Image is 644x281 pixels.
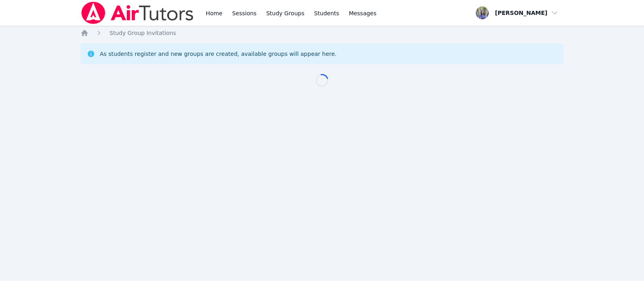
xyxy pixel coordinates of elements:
span: Study Group Invitations [109,30,176,36]
nav: Breadcrumb [80,29,563,37]
div: As students register and new groups are created, available groups will appear here. [100,50,336,58]
span: Messages [349,9,377,17]
img: Air Tutors [80,2,194,24]
a: Study Group Invitations [109,29,176,37]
